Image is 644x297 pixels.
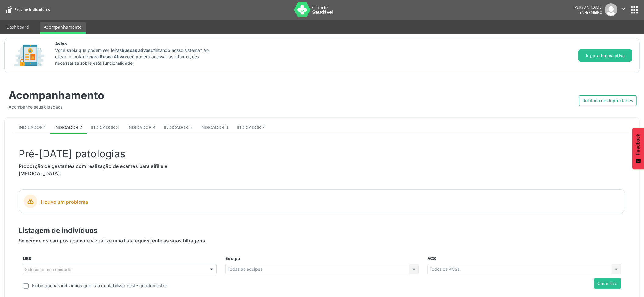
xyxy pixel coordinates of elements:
strong: buscas ativas [122,48,151,53]
p: Você sabia que podem ser feitas utilizando nosso sistema? Ao clicar no botão você poderá acessar ... [55,47,216,66]
a: Acompanhamento [40,22,86,34]
div: [PERSON_NAME] [573,5,603,10]
button: Gerar lista [594,278,621,289]
span: Selecione uma unidade [25,266,71,273]
img: Imagem de CalloutCard [12,42,47,69]
span: Proporção de gestantes com realização de exames para sífilis e [MEDICAL_DATA]. [19,163,167,177]
i:  [620,5,627,12]
img: img [605,3,617,16]
button: apps [629,5,640,15]
span: Indicador 1 [19,125,46,130]
span: Indicador 7 [237,125,265,130]
div: Acompanhe seus cidadãos [9,104,318,110]
span: Selecione os campos abaixo e vizualize uma lista equivalente as suas filtragens. [19,238,207,244]
span: Aviso [55,41,216,47]
span: Ir para busca ativa [586,52,625,59]
span: Relatório de duplicidades [583,97,633,104]
div: Acompanhamento [9,89,318,102]
span: Feedback [635,134,641,155]
span: Houve um problema [41,198,620,206]
span: Enfermeiro [579,10,603,15]
button: Feedback - Mostrar pesquisa [632,128,644,169]
span: Indicador 4 [127,125,155,130]
label: Equipe [225,255,240,262]
span: Pré-[DATE] patologias [19,148,125,160]
span: Indicador 5 [164,125,192,130]
span: Indicador 6 [200,125,228,130]
span: Previne Indicadores [14,7,50,12]
strong: Ir para Busca Ativa [85,54,125,59]
label: UBS [23,255,31,262]
span: Indicador 3 [91,125,119,130]
span: Listagem de indivíduos [19,226,98,235]
div: Exibir apenas indivíduos que irão contabilizar neste quadrimestre [32,282,167,289]
label: ACS [427,255,436,262]
a: Dashboard [2,22,33,32]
